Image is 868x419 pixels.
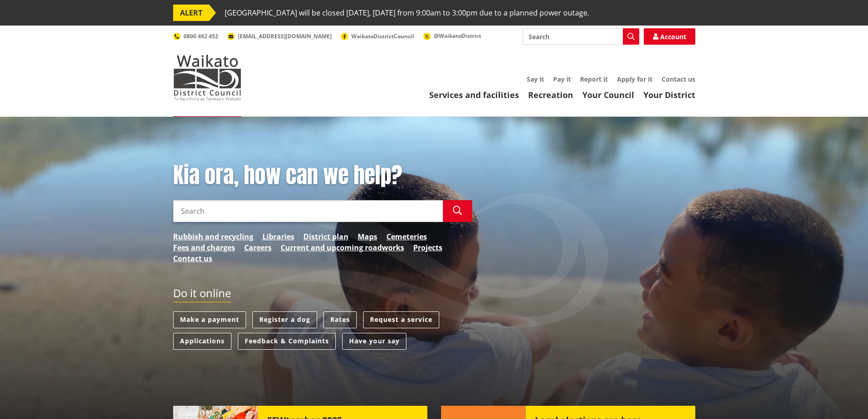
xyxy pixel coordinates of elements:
[423,32,481,40] a: @WaikatoDistrict
[582,89,634,100] a: Your Council
[281,242,404,253] a: Current and upcoming roadworks
[341,32,414,40] a: WaikatoDistrictCouncil
[173,231,253,242] a: Rubbish and recycling
[262,231,294,242] a: Libraries
[252,311,317,328] a: Register a dog
[429,89,519,100] a: Services and facilities
[173,200,443,222] input: Search input
[303,231,349,242] a: District plan
[238,32,332,40] span: [EMAIL_ADDRESS][DOMAIN_NAME]
[434,32,481,40] span: @WaikatoDistrict
[173,32,218,40] a: 0800 492 452
[523,28,639,45] input: Search input
[617,75,652,83] a: Apply for it
[238,333,336,350] a: Feedback & Complaints
[173,253,212,264] a: Contact us
[184,32,218,40] span: 0800 492 452
[386,231,427,242] a: Cemeteries
[173,242,235,253] a: Fees and charges
[553,75,571,83] a: Pay it
[413,242,442,253] a: Projects
[643,89,695,100] a: Your District
[324,311,357,328] a: Rates
[644,28,695,45] a: Account
[173,162,472,189] h1: Kia ora, how can we help?
[225,5,589,21] span: [GEOGRAPHIC_DATA] will be closed [DATE], [DATE] from 9:00am to 3:00pm due to a planned power outage.
[173,311,246,328] a: Make a payment
[173,287,231,303] h2: Do it online
[173,55,241,100] img: Waikato District Council - Te Kaunihera aa Takiwaa o Waikato
[342,333,406,350] a: Have your say
[662,75,695,83] a: Contact us
[528,89,573,100] a: Recreation
[173,5,209,21] span: ALERT
[173,333,231,350] a: Applications
[580,75,608,83] a: Report it
[358,231,377,242] a: Maps
[527,75,544,83] a: Say it
[363,311,439,328] a: Request a service
[244,242,272,253] a: Careers
[351,32,414,40] span: WaikatoDistrictCouncil
[227,32,332,40] a: [EMAIL_ADDRESS][DOMAIN_NAME]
